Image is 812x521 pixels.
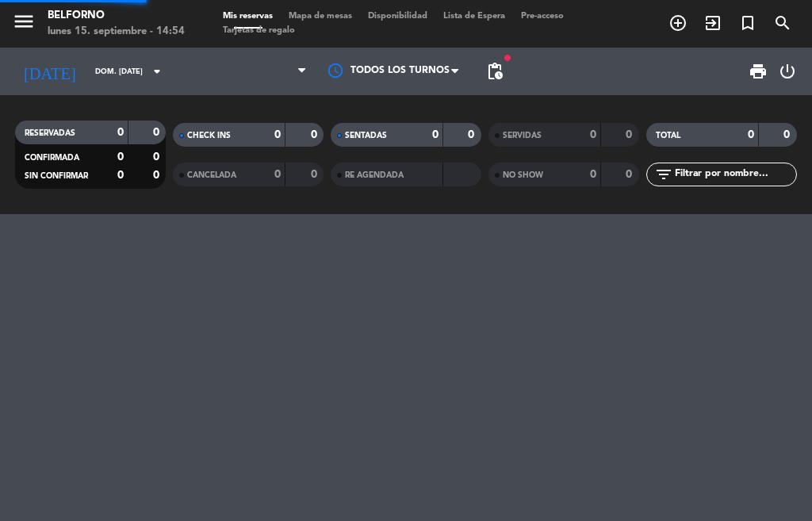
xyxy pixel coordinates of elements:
span: CANCELADA [187,171,236,179]
strong: 0 [432,129,439,140]
strong: 0 [117,170,124,181]
strong: 0 [274,129,281,140]
span: Mapa de mesas [281,12,360,21]
span: Disponibilidad [360,12,435,21]
span: Pre-acceso [513,12,572,21]
strong: 0 [590,169,596,180]
div: Belforno [48,8,185,24]
span: CHECK INS [187,132,231,140]
input: Filtrar por nombre... [673,166,796,183]
div: LOG OUT [774,48,800,95]
span: Tarjetas de regalo [215,26,303,35]
strong: 0 [117,151,124,163]
span: Mis reservas [215,12,281,21]
span: print [749,62,768,81]
strong: 0 [311,129,320,140]
i: filter_list [654,165,673,184]
i: power_settings_new [778,62,797,81]
span: pending_actions [485,62,504,81]
span: SERVIDAS [503,132,542,140]
span: RESERVAR MESA [661,10,695,36]
span: RESERVADAS [25,129,75,137]
strong: 0 [590,129,596,140]
strong: 0 [783,129,793,140]
span: fiber_manual_record [503,53,512,63]
strong: 0 [274,169,281,180]
strong: 0 [117,127,124,138]
strong: 0 [626,169,635,180]
strong: 0 [748,129,754,140]
strong: 0 [153,170,163,181]
i: arrow_drop_down [147,62,167,81]
span: WALK IN [695,10,730,36]
i: search [773,13,792,33]
strong: 0 [626,129,635,140]
i: [DATE] [12,56,87,87]
span: NO SHOW [503,171,543,179]
span: Lista de Espera [435,12,513,21]
span: SIN CONFIRMAR [25,172,88,180]
strong: 0 [468,129,477,140]
span: RE AGENDADA [345,171,404,179]
span: Reserva especial [730,10,765,36]
strong: 0 [153,127,163,138]
span: TOTAL [656,132,680,140]
span: BUSCAR [765,10,800,36]
strong: 0 [311,169,320,180]
i: exit_to_app [703,13,722,33]
strong: 0 [153,151,163,163]
div: lunes 15. septiembre - 14:54 [48,24,185,40]
i: add_circle_outline [668,13,688,33]
i: menu [12,10,36,33]
i: turned_in_not [738,13,757,33]
span: SENTADAS [345,132,387,140]
button: menu [12,10,36,39]
span: CONFIRMADA [25,154,79,162]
